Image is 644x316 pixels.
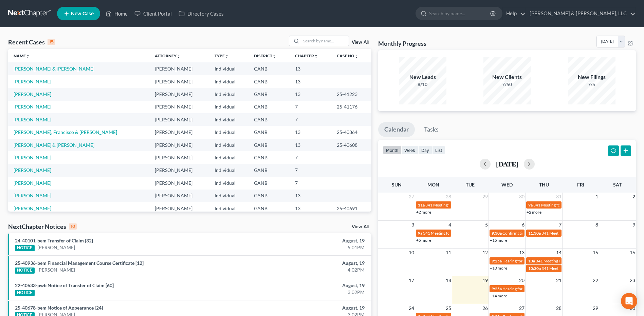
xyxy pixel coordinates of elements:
[272,54,276,58] i: unfold_more
[331,202,371,215] td: 25-40691
[290,202,331,215] td: 13
[496,160,518,167] h2: [DATE]
[445,304,452,312] span: 25
[249,202,290,215] td: GANB
[331,101,371,113] td: 25-41176
[354,54,358,58] i: unfold_more
[613,182,622,187] span: Sat
[518,249,525,257] span: 13
[425,202,486,208] span: 341 Meeting for [PERSON_NAME]
[483,81,531,88] div: 7/50
[209,113,249,126] td: Individual
[490,293,507,298] a: +14 more
[331,126,371,138] td: 25-40864
[408,249,415,257] span: 10
[290,113,331,126] td: 7
[249,164,290,177] td: GANB
[539,182,549,187] span: Thu
[337,53,358,58] a: Case Nounfold_more
[352,224,369,229] a: View All
[416,238,431,243] a: +5 more
[295,53,318,58] a: Chapterunfold_more
[253,289,365,296] div: 3:02PM
[253,260,365,266] div: August, 19
[155,53,181,58] a: Attorneyunfold_more
[418,145,432,155] button: day
[555,193,562,201] span: 31
[592,276,599,284] span: 22
[209,101,249,113] td: Individual
[209,202,249,215] td: Individual
[149,139,209,151] td: [PERSON_NAME]
[568,73,615,81] div: New Filings
[492,231,502,236] span: 9:30a
[528,258,535,263] span: 10a
[215,53,229,58] a: Typeunfold_more
[331,139,371,151] td: 25-40608
[528,202,533,208] span: 9a
[632,221,636,229] span: 9
[555,304,562,312] span: 28
[249,190,290,202] td: GANB
[209,62,249,75] td: Individual
[482,249,489,257] span: 12
[249,101,290,113] td: GANB
[541,266,603,271] span: 341 Meeting for [PERSON_NAME]
[418,231,422,236] span: 9a
[466,182,475,187] span: Tue
[526,7,636,20] a: [PERSON_NAME] & [PERSON_NAME], LLC
[48,39,55,45] div: 15
[209,139,249,151] td: Individual
[518,304,525,312] span: 27
[249,126,290,138] td: GANB
[149,190,209,202] td: [PERSON_NAME]
[253,244,365,251] div: 5:01PM
[8,38,55,46] div: Recent Cases
[418,202,425,208] span: 11a
[518,276,525,284] span: 20
[209,88,249,100] td: Individual
[149,62,209,75] td: [PERSON_NAME]
[249,113,290,126] td: GANB
[149,126,209,138] td: [PERSON_NAME]
[149,75,209,88] td: [PERSON_NAME]
[577,182,584,187] span: Fri
[14,129,117,135] a: [PERSON_NAME], Francisco & [PERSON_NAME]
[408,193,415,201] span: 27
[249,151,290,164] td: GANB
[225,54,229,58] i: unfold_more
[483,73,531,81] div: New Clients
[592,249,599,257] span: 15
[249,177,290,189] td: GANB
[102,7,131,20] a: Home
[482,193,489,201] span: 29
[527,210,541,215] a: +2 more
[445,193,452,201] span: 28
[209,164,249,177] td: Individual
[14,167,51,173] a: [PERSON_NAME]
[15,282,114,288] a: 22-40633-pwb Notice of Transfer of Claim [60]
[14,91,51,97] a: [PERSON_NAME]
[14,53,30,58] a: Nameunfold_more
[15,290,35,296] div: NOTICE
[378,122,415,137] a: Calendar
[492,258,502,263] span: 9:25a
[14,205,51,211] a: [PERSON_NAME]
[290,190,331,202] td: 13
[14,66,94,72] a: [PERSON_NAME] & [PERSON_NAME]
[427,182,439,187] span: Mon
[629,249,636,257] span: 16
[15,305,103,311] a: 25-40678-bem Notice of Appearance [24]
[418,122,445,137] a: Tasks
[490,238,507,243] a: +15 more
[492,286,502,291] span: 9:25a
[14,117,51,122] a: [PERSON_NAME]
[501,182,513,187] span: Wed
[445,249,452,257] span: 11
[632,193,636,201] span: 2
[484,221,489,229] span: 5
[411,221,415,229] span: 3
[253,282,365,289] div: August, 19
[595,221,599,229] span: 8
[209,190,249,202] td: Individual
